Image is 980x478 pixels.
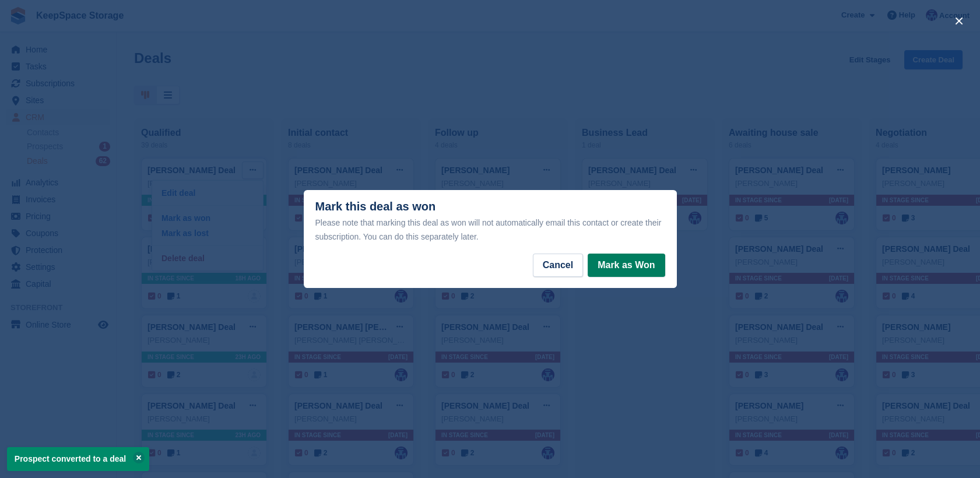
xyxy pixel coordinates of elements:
div: Mark this deal as won [315,200,665,244]
button: close [950,12,968,30]
p: Prospect converted to a deal [7,447,149,471]
div: Please note that marking this deal as won will not automatically email this contact or create the... [315,216,665,244]
button: Cancel [533,254,583,277]
button: Mark as Won [588,254,665,277]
